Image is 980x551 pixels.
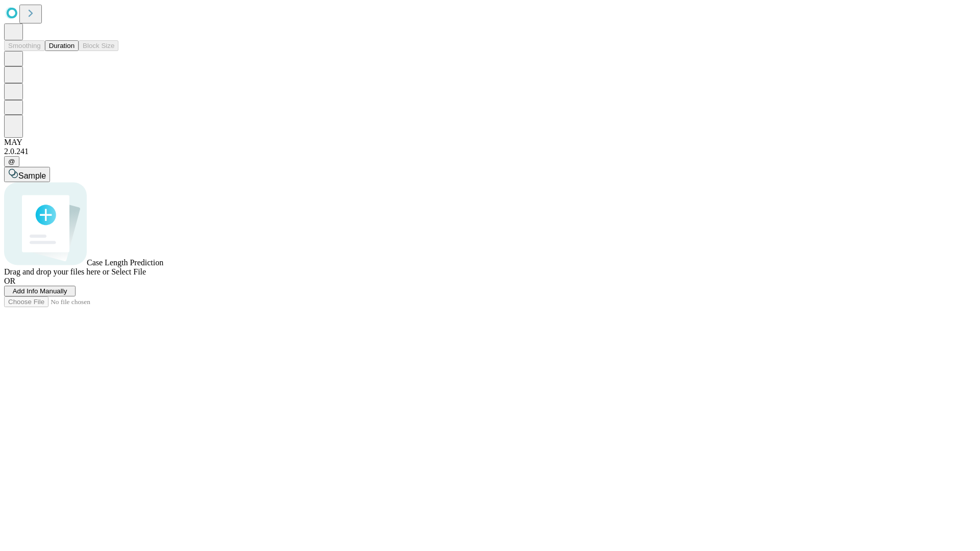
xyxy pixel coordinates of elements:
[4,286,76,296] button: Add Info Manually
[13,287,67,295] span: Add Info Manually
[45,40,79,51] button: Duration
[79,40,118,51] button: Block Size
[4,167,50,182] button: Sample
[4,267,109,276] span: Drag and drop your files here or
[4,156,19,167] button: @
[111,267,146,276] span: Select File
[8,158,15,165] span: @
[4,40,45,51] button: Smoothing
[18,171,46,180] span: Sample
[4,138,976,147] div: MAY
[4,147,976,156] div: 2.0.241
[4,277,15,285] span: OR
[87,258,163,267] span: Case Length Prediction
